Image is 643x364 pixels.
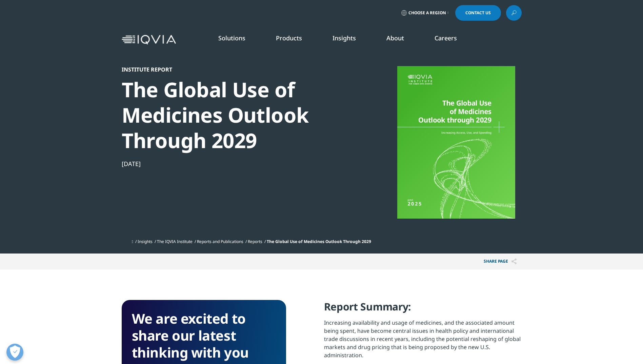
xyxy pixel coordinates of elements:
[511,259,517,264] img: Share PAGE
[132,310,276,361] h3: We are excited to share our latest thinking with you
[122,66,354,73] div: Institute Report
[218,34,245,42] a: Solutions
[333,34,356,42] a: Insights
[386,34,404,42] a: About
[324,300,522,319] h4: Report Summary:
[435,34,457,42] a: Careers
[248,239,262,244] a: Reports
[157,239,193,244] a: The IQVIA Institute
[465,11,491,15] span: Contact Us
[138,239,153,244] a: Insights
[408,10,446,16] span: Choose a Region
[122,160,354,168] div: [DATE]
[455,5,501,21] a: Contact Us
[122,77,354,153] div: The Global Use of Medicines Outlook Through 2029
[267,239,371,244] span: The Global Use of Medicines Outlook Through 2029
[276,34,302,42] a: Products
[479,254,522,269] button: Share PAGEShare PAGE
[479,254,522,269] p: Share PAGE
[197,239,243,244] a: Reports and Publications
[6,344,23,361] button: Open Preferences
[179,24,522,56] nav: Primary
[122,35,176,45] img: IQVIA Healthcare Information Technology and Pharma Clinical Research Company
